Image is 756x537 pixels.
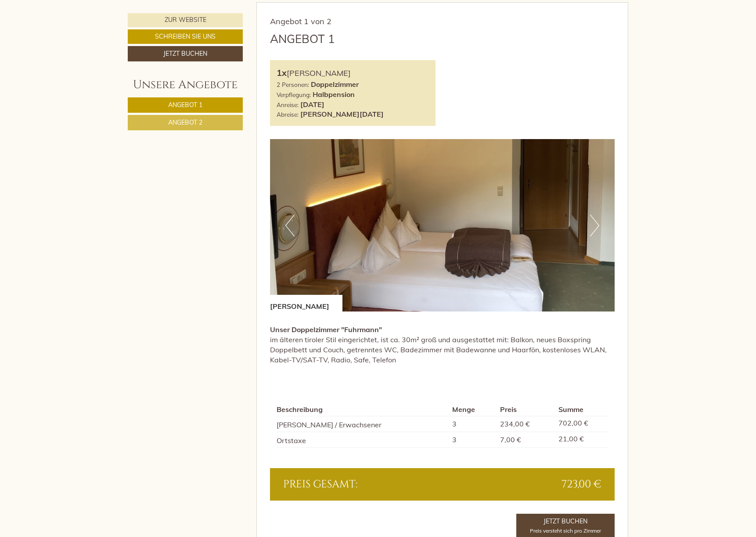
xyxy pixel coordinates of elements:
[500,419,530,428] span: 234,00 €
[277,432,449,448] td: Ortstaxe
[449,432,496,448] td: 3
[285,215,295,236] button: Previous
[449,416,496,432] td: 3
[277,67,287,78] b: 1x
[128,29,243,44] a: Schreiben Sie uns
[555,403,608,416] th: Summe
[277,81,309,88] small: 2 Personen:
[530,527,601,534] span: Preis versteht sich pro Zimmer
[270,325,615,365] p: im älteren tiroler Stil eingerichtet, ist ca. 30m² groß und ausgestattet mit: Balkon, neues Boxsp...
[270,325,382,334] strong: Unser Doppelzimmer "Fuhrmann"
[128,77,243,93] div: Unsere Angebote
[277,67,429,79] div: [PERSON_NAME]
[168,118,202,126] span: Angebot 2
[277,403,449,416] th: Beschreibung
[270,16,331,26] span: Angebot 1 von 2
[449,403,496,416] th: Menge
[270,31,335,47] div: Angebot 1
[270,139,615,311] img: image
[277,101,299,108] small: Anreise:
[128,13,243,27] a: Zur Website
[277,477,443,492] div: Preis gesamt:
[562,477,601,492] span: 723,00 €
[270,295,342,311] div: [PERSON_NAME]
[313,90,355,99] b: Halbpension
[277,91,311,98] small: Verpflegung:
[128,46,243,61] a: Jetzt buchen
[277,111,299,118] small: Abreise:
[497,403,555,416] th: Preis
[555,416,608,432] td: 702,00 €
[590,215,599,236] button: Next
[300,100,324,109] b: [DATE]
[277,416,449,432] td: [PERSON_NAME] / Erwachsener
[311,80,359,89] b: Doppelzimmer
[300,110,384,118] b: [PERSON_NAME][DATE]
[500,435,521,444] span: 7,00 €
[555,432,608,448] td: 21,00 €
[168,101,202,109] span: Angebot 1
